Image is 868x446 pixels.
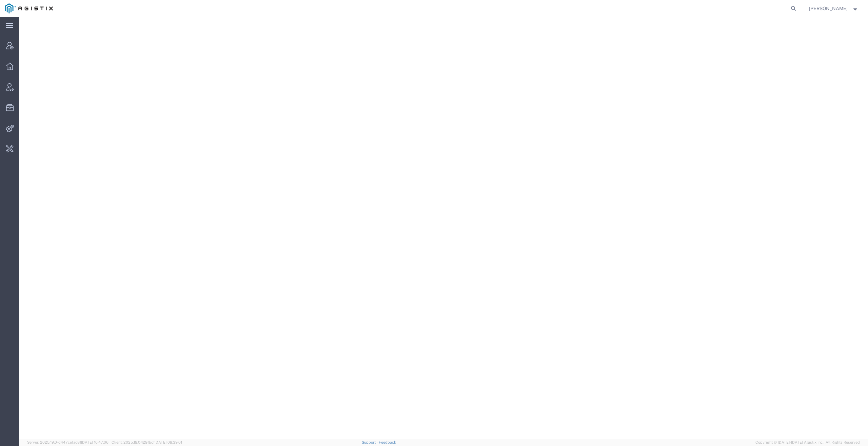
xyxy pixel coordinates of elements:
span: Server: 2025.19.0-d447cefac8f [27,440,108,444]
span: [DATE] 09:39:01 [155,440,182,444]
a: Feedback [379,440,396,444]
span: Client: 2025.19.0-129fbcf [112,440,182,444]
span: [DATE] 10:47:06 [81,440,108,444]
span: Copyright © [DATE]-[DATE] Agistix Inc., All Rights Reserved [755,440,860,445]
a: Support [362,440,379,444]
span: Daria Moshkova [809,5,848,12]
img: logo [5,3,53,14]
iframe: FS Legacy Container [19,17,868,439]
button: [PERSON_NAME] [809,4,859,13]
